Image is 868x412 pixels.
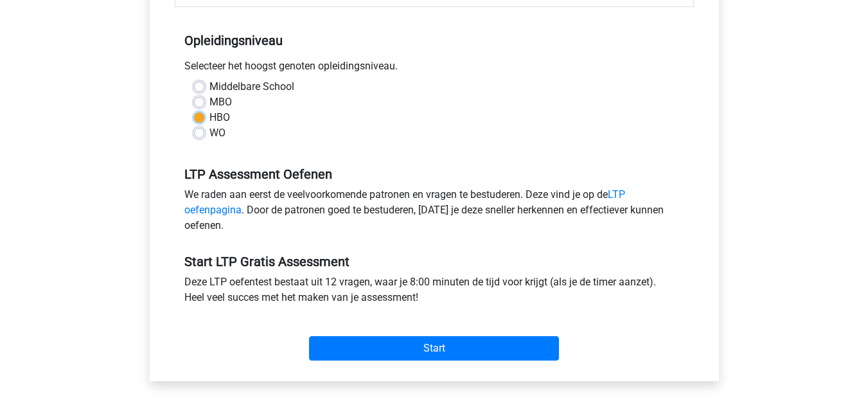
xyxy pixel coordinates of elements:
label: Middelbare School [209,79,294,94]
div: Deze LTP oefentest bestaat uit 12 vragen, waar je 8:00 minuten de tijd voor krijgt (als je de tim... [175,274,694,310]
h5: Opleidingsniveau [184,28,684,53]
label: HBO [209,110,230,125]
div: We raden aan eerst de veelvoorkomende patronen en vragen te bestuderen. Deze vind je op de . Door... [175,187,694,238]
h5: LTP Assessment Oefenen [184,166,684,182]
label: MBO [209,94,232,110]
div: Selecteer het hoogst genoten opleidingsniveau. [175,58,694,79]
label: WO [209,125,226,141]
h5: Start LTP Gratis Assessment [184,254,684,269]
input: Start [309,336,559,361]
